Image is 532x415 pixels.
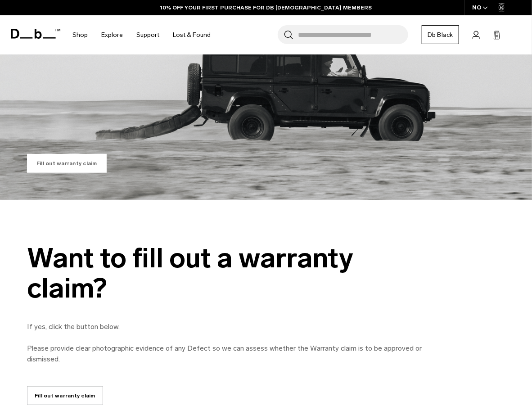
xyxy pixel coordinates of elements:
a: Fill out warranty claim [27,386,103,405]
div: Want to fill out a warranty claim? [27,243,432,303]
a: Lost & Found [173,19,211,51]
a: Db Black [422,25,459,44]
a: Explore [101,19,123,51]
a: Shop [72,19,88,51]
a: Support [136,19,159,51]
nav: Main Navigation [66,15,217,54]
a: Fill out warranty claim [27,154,107,173]
a: 10% OFF YOUR FIRST PURCHASE FOR DB [DEMOGRAPHIC_DATA] MEMBERS [160,4,372,12]
p: If yes, click the button below. Please provide clear photographic evidence of any Defect so we ca... [27,321,432,365]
